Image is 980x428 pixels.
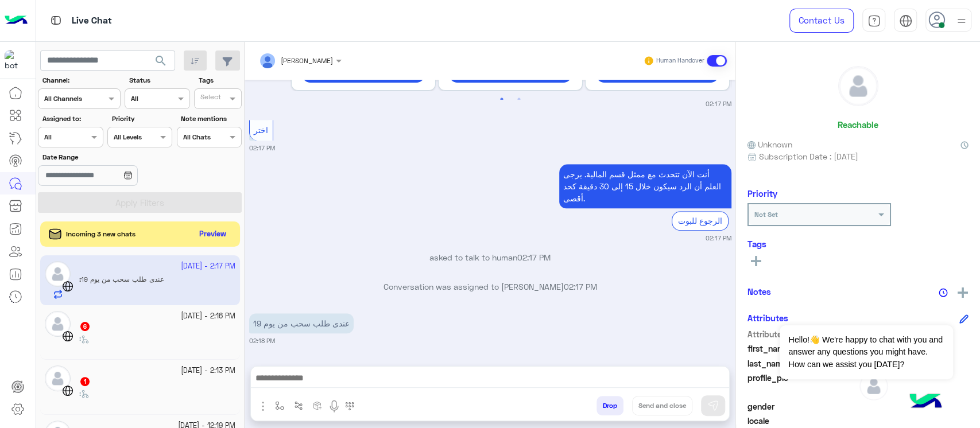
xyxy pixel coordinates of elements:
span: Subscription Date : [DATE] [759,150,858,162]
img: make a call [345,402,354,411]
span: Incoming 3 new chats [66,229,135,239]
span: Unknown [747,138,792,150]
img: defaultAdmin.png [859,372,888,400]
button: select flow [270,396,289,415]
a: Contact Us [789,9,854,33]
img: tab [899,14,912,28]
img: notes [939,288,948,297]
img: defaultAdmin.png [45,365,71,391]
p: asked to talk to human [249,251,731,263]
label: Date Range [42,152,171,162]
img: 171468393613305 [5,50,25,71]
button: create order [308,396,327,415]
img: defaultAdmin.png [839,67,878,106]
img: WebChat [62,330,73,342]
span: locale [747,415,857,427]
p: 22/9/2025, 2:18 PM [249,313,354,333]
h6: Priority [747,188,777,199]
button: Drop [596,396,623,415]
h6: Attributes [747,313,788,323]
span: Hello!👋 We're happy to chat with you and answer any questions you might have. How can we assist y... [780,325,952,379]
label: Status [129,75,188,85]
h6: Tags [747,239,969,249]
button: Trigger scenario [289,396,308,415]
img: add [958,287,968,298]
button: 2 of 2 [513,94,525,105]
span: 1 [80,377,90,386]
b: : [79,389,81,398]
small: 02:18 PM [249,336,275,345]
img: select flow [275,401,284,410]
span: gender [747,400,857,413]
small: Human Handover [656,56,704,65]
small: [DATE] - 2:16 PM [181,311,235,322]
button: Apply Filters [38,192,242,213]
span: search [154,54,168,68]
small: 02:17 PM [706,99,731,108]
b: Not Set [754,210,778,219]
span: null [859,400,969,413]
span: last_name [747,357,857,369]
img: send message [707,400,719,411]
label: Priority [112,114,171,124]
img: send voice note [327,399,341,413]
span: first_name [747,343,857,355]
img: WebChat [62,385,73,396]
img: tab [867,14,881,28]
img: defaultAdmin.png [45,311,71,337]
label: Assigned to: [42,114,102,124]
label: Note mentions [181,114,240,124]
span: 02:17 PM [564,282,597,291]
small: [DATE] - 2:13 PM [181,365,235,376]
span: null [859,415,969,427]
span: Attribute Name [747,328,857,340]
h6: Notes [747,286,771,297]
div: الرجوع للبوت [672,211,729,230]
div: Select [199,92,221,105]
button: Send and close [632,396,692,415]
img: Trigger scenario [294,401,303,410]
button: 1 of 2 [496,94,508,105]
img: hulul-logo.png [905,382,946,422]
img: profile [954,14,969,28]
span: 6 [80,322,90,331]
span: اختر [254,125,268,135]
img: send attachment [256,399,270,413]
p: 22/9/2025, 2:17 PM [559,164,731,208]
p: Live Chat [72,13,112,29]
label: Channel: [42,75,119,85]
b: : [79,334,81,343]
small: 02:17 PM [706,234,731,243]
img: Logo [5,9,28,33]
span: [PERSON_NAME] [281,56,333,65]
h6: Reachable [838,119,878,130]
a: tab [862,9,885,33]
img: create order [313,401,322,410]
img: tab [49,13,63,28]
small: 02:17 PM [249,143,275,153]
span: 02:17 PM [517,252,551,262]
span: profile_pic [747,372,857,398]
p: Conversation was assigned to [PERSON_NAME] [249,281,731,293]
button: Preview [195,226,231,243]
label: Tags [199,75,241,85]
button: search [147,50,175,75]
